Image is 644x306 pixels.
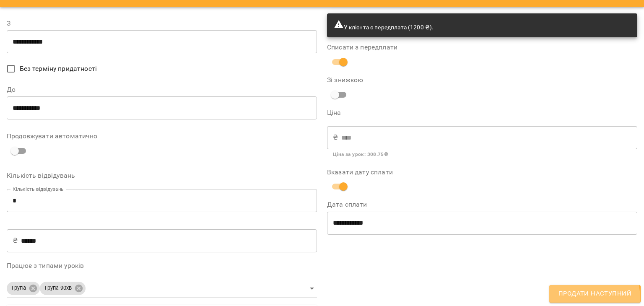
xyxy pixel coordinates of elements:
[7,20,317,27] label: З
[333,132,338,143] p: ₴
[334,24,434,31] span: У клієнта є передплата (1200 ₴).
[7,282,40,295] div: Група
[7,284,31,292] span: Група
[327,201,637,208] label: Дата сплати
[13,236,18,246] p: ₴
[327,169,637,176] label: Вказати дату сплати
[327,44,637,51] label: Списати з передплати
[327,77,431,83] label: Зі знижкою
[7,172,317,179] label: Кількість відвідувань
[333,151,388,157] b: Ціна за урок : 308.75 ₴
[327,109,637,116] label: Ціна
[7,262,317,269] label: Працює з типами уроків
[7,279,317,298] div: ГрупаГрупа 90хв
[20,64,97,74] span: Без терміну придатності
[7,133,317,140] label: Продовжувати автоматично
[40,284,77,292] span: Група 90хв
[7,86,317,93] label: До
[40,282,86,295] div: Група 90хв
[558,288,631,299] span: Продати наступний
[549,285,641,303] button: Продати наступний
